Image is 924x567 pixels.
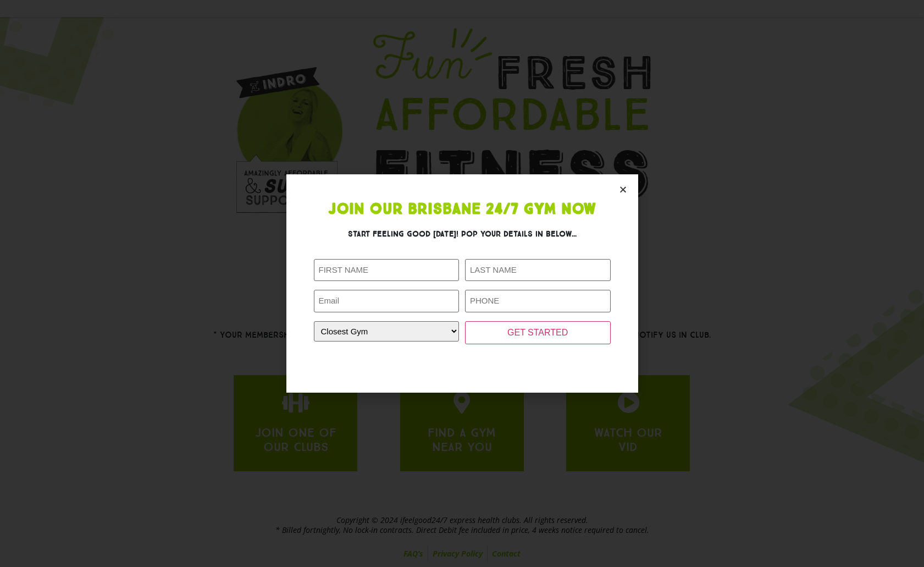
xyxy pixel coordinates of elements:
[465,321,611,344] input: GET STARTED
[314,228,611,240] h3: Start feeling good [DATE]! Pop your details in below...
[465,290,611,312] input: PHONE
[619,185,627,194] a: Close
[465,259,611,282] input: LAST NAME
[314,290,460,312] input: Email
[314,202,611,217] h1: Join Our Brisbane 24/7 Gym Now
[314,259,460,282] input: FIRST NAME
